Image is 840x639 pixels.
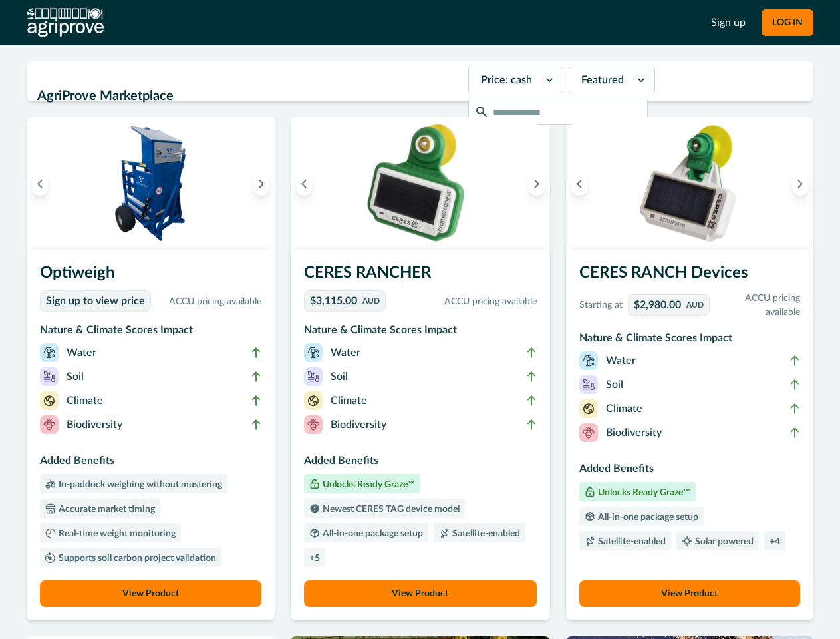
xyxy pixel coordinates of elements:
[40,453,261,474] h3: Added Benefits
[762,9,813,36] button: LOG IN
[331,369,348,385] p: Soil
[450,529,520,538] p: Satellite-enabled
[770,537,780,546] p: + 4
[56,529,176,538] p: Real-time weight monitoring
[37,83,460,108] h2: AgriProve Marketplace
[686,301,704,309] p: AUD
[304,322,537,343] h3: Nature & Climate Scores Impact
[40,322,261,343] h3: Nature & Climate Scores Impact
[67,369,84,385] p: Soil
[310,296,357,306] p: $3,115.00
[529,172,545,196] button: Next image
[40,290,151,312] a: Sign up to view price
[46,295,145,308] p: Sign up to view price
[309,554,320,563] p: + 5
[595,513,698,522] p: All-in-one package setup
[32,172,48,196] button: Previous image
[156,295,261,309] p: ACCU pricing available
[320,529,423,538] p: All-in-one package setup
[692,537,754,546] p: Solar powered
[320,505,460,514] p: Newest CERES TAG device model
[56,480,222,489] p: In-paddock weighing without mustering
[579,261,801,290] h3: CERES RANCH Devices
[40,261,261,290] h3: Optiweigh
[579,580,801,607] button: View Product
[56,554,216,563] p: Supports soil carbon project validation
[391,295,537,309] p: ACCU pricing available
[606,377,623,393] p: Soil
[320,480,415,489] p: Unlocks Ready Graze™
[67,417,122,433] p: Biodiversity
[579,330,801,351] h3: Nature & Climate Scores Impact
[566,117,814,250] img: A single CERES RANCH device
[331,393,367,409] p: Climate
[715,292,801,319] p: ACCU pricing available
[291,117,550,250] img: A single CERES RANCHER device
[362,297,380,305] p: AUD
[595,537,666,546] p: Satellite-enabled
[606,353,636,369] p: Water
[27,117,275,250] img: An Optiweigh unit
[67,393,103,409] p: Climate
[304,261,537,290] h3: CERES RANCHER
[606,401,642,417] p: Climate
[253,172,269,196] button: Next image
[304,453,537,474] h3: Added Benefits
[304,580,537,607] button: View Product
[571,172,587,196] button: Previous image
[56,505,155,514] p: Accurate market timing
[67,345,96,361] p: Water
[296,172,312,196] button: Previous image
[595,488,690,497] p: Unlocks Ready Graze™
[579,298,623,312] p: Starting at
[27,8,104,37] img: AgriProve logo
[40,580,261,607] button: View Product
[331,345,360,361] p: Water
[579,461,801,482] h3: Added Benefits
[331,417,386,433] p: Biodiversity
[606,425,662,441] p: Biodiversity
[634,300,681,310] p: $2,980.00
[792,172,808,196] button: Next image
[711,15,746,31] a: Sign up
